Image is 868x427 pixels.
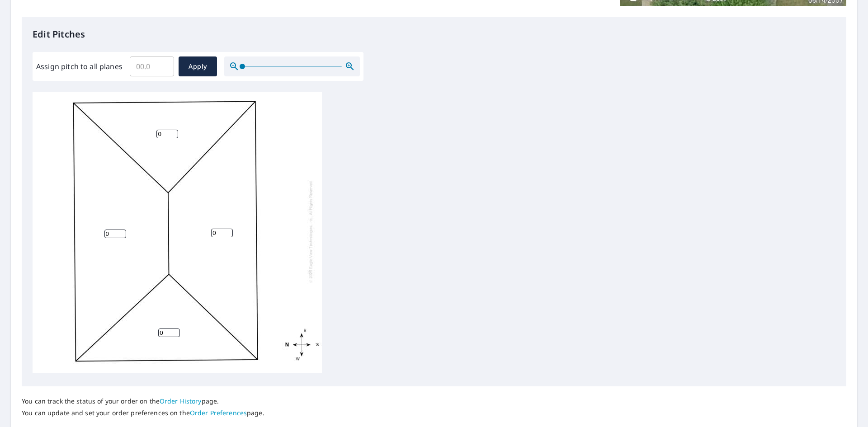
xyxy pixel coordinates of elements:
[22,397,264,405] p: You can track the status of your order on the page.
[190,408,247,417] a: Order Preferences
[186,61,210,72] span: Apply
[22,409,264,417] p: You can update and set your order preferences on the page.
[160,397,202,405] a: Order History
[33,28,835,41] p: Edit Pitches
[36,61,123,72] label: Assign pitch to all planes
[179,56,217,76] button: Apply
[130,54,174,79] input: 00.0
